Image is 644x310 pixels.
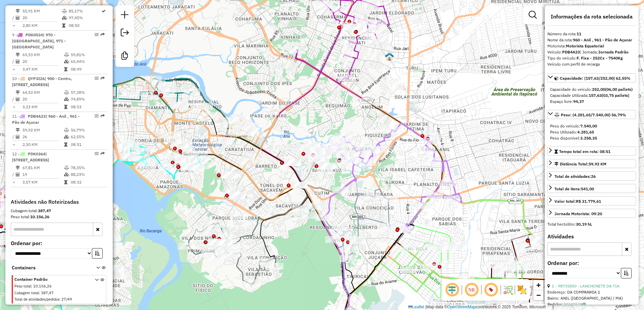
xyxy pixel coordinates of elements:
[547,61,636,67] div: Veículo com perfil de recarga
[580,49,629,54] span: | Jornada:
[22,8,62,14] td: 55,91 KM
[22,171,64,178] td: 19
[31,284,32,288] span: :
[547,147,636,156] a: Tempo total em rota: 08:51
[39,290,40,295] span: :
[70,96,104,103] td: 74,89%
[68,22,101,29] td: 08:50
[16,90,20,94] i: Distância Total
[11,208,107,214] div: Cubagem total:
[62,24,65,28] i: Tempo total em rota
[12,96,15,103] td: /
[408,305,424,309] a: Leaflet
[11,199,107,205] h4: Atividades não Roteirizadas
[407,304,547,310] div: Map data © contributors,© 2025 TomTom, Microsoft
[560,76,631,81] span: Capacidade: (157,63/252,00) 62,55%
[307,152,323,159] div: Atividade não roteirizada - LEIDIANE SANTOS GOME
[22,89,64,96] td: 64,53 KM
[536,281,541,289] span: +
[563,302,586,307] a: 30340539
[573,99,584,104] strong: 94,37
[68,8,101,14] td: 85,17%
[598,49,629,54] strong: Jornada Padrão
[64,143,67,147] i: Tempo total em rota
[64,67,67,71] i: Tempo total em rota
[550,135,633,141] div: Peso disponível:
[591,174,596,179] strong: 26
[550,123,597,128] span: Peso do veículo:
[12,114,79,125] span: 11 -
[12,14,15,21] td: /
[102,9,106,13] i: Rota otimizada
[25,32,43,37] span: PDK0534
[559,149,610,154] span: Tempo total em rota: 08:51
[70,133,104,140] td: 62,55%
[16,166,20,170] i: Distância Total
[64,180,67,184] i: Tempo total em rota
[547,73,636,82] a: Capacidade: (157,63/252,00) 62,55%
[562,49,580,54] strong: PDB4A23
[118,8,131,23] a: Nova sessão e pesquisa
[41,290,54,295] span: 387,47
[554,174,596,179] span: Total de atividades:
[12,114,79,125] span: | 960 - Anil , 961 - Pão de Açucar
[16,97,20,101] i: Total de Atividades
[554,161,606,167] div: Distância Total:
[308,155,325,161] div: Atividade não roteirizada - MINI BOX DA RAFA
[284,159,301,166] div: Atividade não roteirizada - MARIA DEUZA IRINEU B
[547,184,636,193] a: Total de itens:541,00
[70,104,104,110] td: 08:53
[70,164,104,171] td: 78,35%
[547,171,636,181] a: Total de atividades:26
[22,66,64,73] td: 3,47 KM
[12,32,66,49] span: | 970 - [GEOGRAPHIC_DATA], 971 - [GEOGRAPHIC_DATA]
[580,123,597,128] strong: 7.540,00
[64,90,69,94] i: % de utilização do peso
[64,128,69,132] i: % de utilização do peso
[547,301,636,307] div: Pedidos:
[547,159,636,168] a: Distância Total:59,92 KM
[577,55,623,61] strong: F. Fixa - 252Cx - 7540Kg
[425,305,426,309] span: |
[14,297,59,302] span: Total de atividades/pedidos
[561,112,626,117] span: Peso: (4.281,65/7.540,00) 56,79%
[107,265,124,272] div: Atividade não roteirizada - LANCHONETE DA MARIA
[70,127,104,133] td: 56,79%
[582,302,586,306] i: Observações
[605,87,633,92] strong: (06,00 pallets)
[547,196,636,205] a: Valor total:R$ 31.779,61
[12,32,66,49] span: 9 -
[22,104,64,110] td: 3,23 KM
[12,264,88,271] span: Containers
[554,198,601,204] div: Valor total:
[547,84,636,107] div: Capacidade: (157,63/252,00) 62,55%
[16,9,20,13] i: Distância Total
[502,284,513,295] img: Fluxo de ruas
[59,297,60,302] span: :
[64,97,69,101] i: % de utilização da cubagem
[64,53,69,57] i: % de utilização do peso
[12,179,15,186] td: =
[101,152,105,156] em: Rota exportada
[95,33,99,37] em: Opções
[547,221,636,227] div: Total hectolitro:
[621,268,632,278] button: Ordem crescente
[316,167,333,174] div: Atividade não roteirizada - JEG'S HALL
[68,14,101,21] td: 97,45%
[602,93,629,98] strong: (03,75 pallets)
[12,151,49,162] span: 12 -
[118,26,131,41] a: Exportar sessão
[547,49,636,55] div: Veículo:
[444,282,460,298] span: Ocultar deslocamento
[61,297,72,302] span: 27/49
[315,152,332,158] div: Atividade não roteirizada - BAR DA DITA
[22,96,64,103] td: 20
[28,114,46,119] span: PDB4A23
[547,209,636,218] a: Jornada Motorista: 09:20
[92,248,103,259] button: Ordem crescente
[101,76,105,80] em: Rota exportada
[592,87,605,92] strong: 252,00
[229,192,246,199] div: Atividade não roteirizada - VP BEBIDAS
[22,141,64,148] td: 2,30 KM
[547,43,636,49] div: Motorista:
